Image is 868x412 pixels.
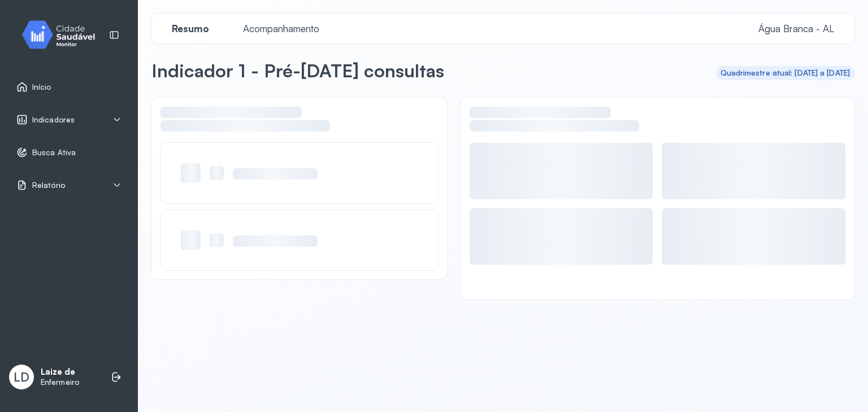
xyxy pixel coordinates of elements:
span: Início [32,82,51,92]
span: Resumo [165,23,216,34]
div: Resumo dos indivíduos [470,107,845,143]
p: Indicador 1 - Pré-[DATE] consultas [151,59,444,82]
div: Quadrimestre atual: [DATE] a [DATE] [721,68,850,78]
p: Enfermeiro [41,378,79,387]
span: Busca Ativa [32,148,76,157]
a: Resumo [160,23,220,34]
span: Acompanhamento [236,23,326,34]
span: Água Branca - AL [758,23,834,34]
span: Relatório [32,181,65,190]
div: Pontos de atenção [160,107,438,143]
span: Indicadores [32,115,75,125]
p: Laize de [41,367,79,378]
a: Início [16,81,121,93]
span: LD [14,370,29,384]
img: monitor.svg [12,18,114,51]
a: Acompanhamento [232,23,331,34]
a: Busca Ativa [16,147,121,158]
